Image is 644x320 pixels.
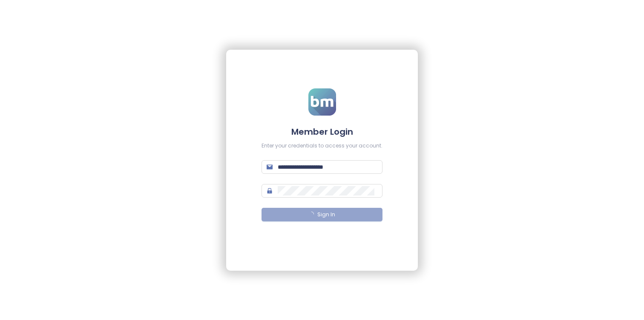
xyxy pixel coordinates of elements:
img: logo [308,88,336,116]
div: Enter your credentials to access your account. [262,142,382,150]
h4: Member Login [262,126,382,138]
button: Sign In [262,208,382,221]
span: loading [308,211,314,217]
span: Sign In [317,211,335,219]
span: lock [267,188,273,194]
span: mail [267,164,273,170]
